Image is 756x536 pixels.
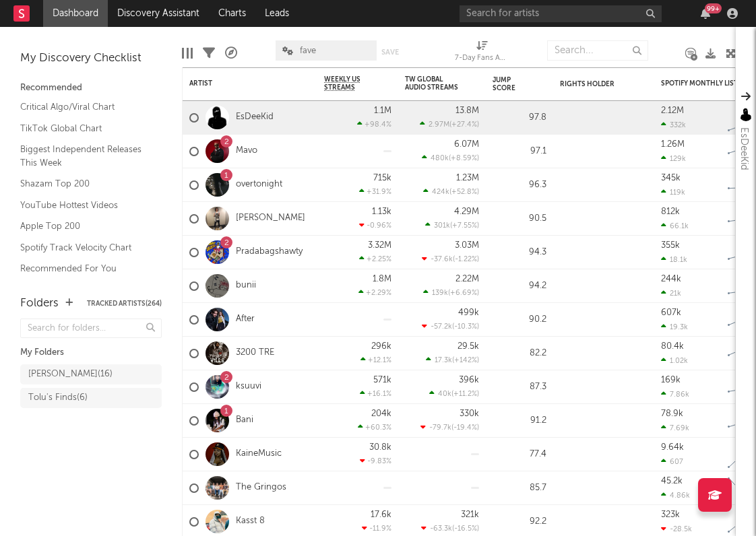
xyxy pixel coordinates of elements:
a: Tolu's Finds(6) [20,388,162,408]
div: 607 [661,457,683,466]
span: 40k [438,391,451,398]
div: My Discovery Checklist [20,51,162,67]
div: 1.23M [456,174,479,182]
a: Apple Top 200 [20,219,148,234]
div: 204k [371,409,391,418]
div: 13.8M [455,106,479,115]
button: Save [381,48,399,56]
div: 4.86k [661,491,690,500]
div: Artist [189,79,290,88]
div: Jump Score [493,76,526,92]
div: 18.1k [661,255,687,264]
div: [PERSON_NAME] ( 16 ) [28,366,113,382]
div: +12.1 % [360,356,391,364]
div: ( ) [420,423,479,432]
div: 1.8M [373,275,391,283]
a: Recommended For You [20,261,148,276]
input: Search for folders... [20,319,162,338]
span: 480k [431,155,449,162]
span: fave [300,46,316,55]
div: 90.5 [493,211,546,227]
input: Search for artists [460,5,662,22]
div: 7.69k [661,424,689,432]
div: 169k [661,376,681,384]
div: 96.3 [493,177,546,193]
div: 90.2 [493,312,546,328]
div: 571k [373,376,391,384]
div: +60.3 % [358,423,391,432]
div: 92.2 [493,514,546,530]
div: 66.1k [661,222,689,230]
span: -1.22 % [455,256,477,263]
div: 355k [661,241,680,250]
div: ( ) [421,524,479,533]
div: ( ) [423,288,479,297]
span: -63.3k [430,525,452,533]
a: Pradabagshawty [236,246,303,258]
div: 97.8 [493,110,546,126]
div: -9.83 % [360,457,391,465]
div: 3.03M [455,241,479,250]
span: +11.2 % [453,391,477,398]
a: Kasst 8 [236,516,265,527]
div: 119k [661,188,685,197]
div: 29.5k [458,342,479,351]
span: Weekly US Streams [324,75,371,92]
a: ksuuvi [236,381,261,393]
div: ( ) [423,187,479,196]
span: +27.4 % [451,121,477,129]
span: +142 % [454,357,477,364]
div: Folders [20,296,59,312]
div: 499k [458,308,479,317]
div: +16.1 % [360,389,391,398]
div: ( ) [426,356,479,364]
div: 30.8k [369,443,391,452]
div: Tolu's Finds ( 6 ) [28,390,88,406]
div: 82.2 [493,345,546,362]
div: 77.4 [493,446,546,463]
div: 4.29M [454,207,479,216]
a: bunii [236,280,256,292]
span: 139k [432,290,448,297]
div: +2.29 % [358,288,391,297]
div: 345k [661,174,681,182]
span: +52.8 % [451,189,477,196]
div: 78.9k [661,409,683,418]
div: 94.2 [493,278,546,294]
span: 424k [432,189,449,196]
span: -19.4 % [453,424,477,432]
div: My Folders [20,345,162,361]
div: Recommended [20,80,162,96]
a: Mavo [236,145,257,157]
div: 1.13k [372,207,391,216]
span: -57.2k [431,323,452,331]
span: -37.6k [431,256,453,263]
button: 99+ [701,8,710,19]
div: 3.32M [368,241,391,250]
div: 80.4k [661,342,684,351]
div: Filters [203,34,215,73]
a: Bani [236,415,253,426]
div: 7-Day Fans Added (7-Day Fans Added) [455,34,509,73]
div: 1.26M [661,140,685,149]
input: Search... [547,40,648,61]
div: 812k [661,207,680,216]
div: 97.1 [493,143,546,160]
div: 332k [661,121,686,129]
div: 6.07M [454,140,479,149]
a: After [236,314,255,325]
div: 129k [661,154,686,163]
div: ( ) [422,154,479,162]
div: ( ) [422,322,479,331]
span: +7.55 % [452,222,477,230]
div: 85.7 [493,480,546,496]
a: The Gringos [236,482,286,494]
span: +8.59 % [451,155,477,162]
span: -16.5 % [454,525,477,533]
a: Biggest Independent Releases This Week [20,142,148,170]
div: 607k [661,308,681,317]
div: A&R Pipeline [225,34,237,73]
span: +6.69 % [450,290,477,297]
div: 21k [661,289,681,298]
div: -11.9 % [362,524,391,533]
